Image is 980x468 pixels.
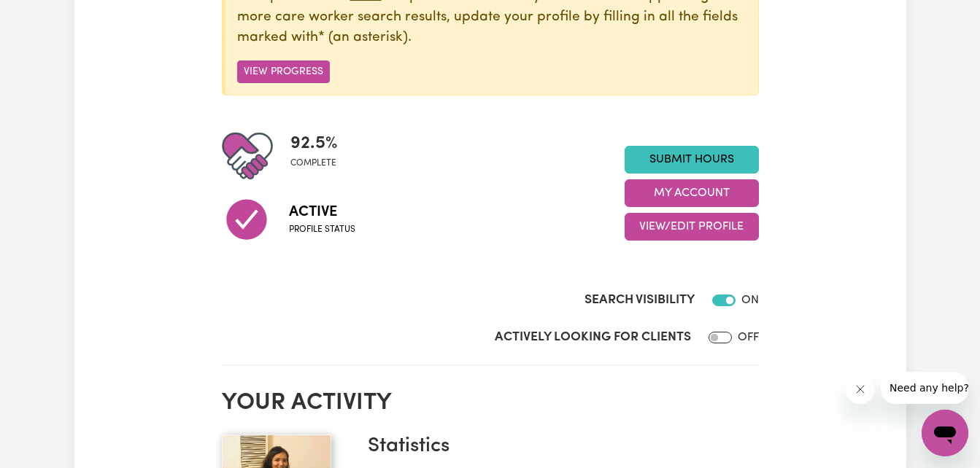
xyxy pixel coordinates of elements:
[922,410,968,456] iframe: Button to launch messaging window
[318,31,408,44] span: an asterisk
[9,10,88,22] span: Need any help?
[222,389,759,417] h2: Your activity
[881,372,968,404] iframe: Message from company
[289,201,355,223] span: Active
[625,213,759,241] button: View/Edit Profile
[237,61,330,83] button: View Progress
[290,130,350,182] div: Profile completeness: 92.5%
[290,130,338,157] span: 92.5 %
[495,328,691,347] label: Actively Looking for Clients
[290,157,338,170] span: complete
[625,179,759,207] button: My Account
[846,375,875,404] iframe: Close message
[368,434,747,459] h3: Statistics
[584,291,695,310] label: Search Visibility
[741,295,759,306] span: ON
[738,332,759,343] span: OFF
[289,223,355,236] span: Profile status
[625,146,759,173] a: Submit Hours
